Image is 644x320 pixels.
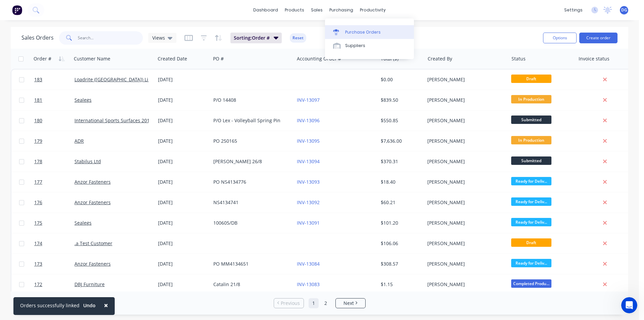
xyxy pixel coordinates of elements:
ul: Pagination [271,298,368,308]
a: Purchase Orders [325,25,414,39]
div: sales [308,5,326,15]
a: INV-13093 [297,179,320,185]
span: Ready for Deliv... [511,197,551,206]
div: [PERSON_NAME] [427,76,502,83]
div: Suppliers [345,43,365,49]
span: 181 [34,97,42,103]
div: [PERSON_NAME] [427,199,502,206]
div: [PERSON_NAME] [427,138,502,144]
a: 179 [34,131,74,151]
div: Orders successfully linked [20,302,79,309]
span: 183 [34,76,42,83]
a: INV-13095 [297,138,320,144]
span: Ready for Deliv... [511,177,551,185]
div: [DATE] [158,97,208,103]
div: [PERSON_NAME] [427,158,502,165]
div: Purchase Orders [345,29,381,35]
div: [DATE] [158,261,208,267]
span: 180 [34,117,42,124]
a: Sealegs [74,97,92,103]
div: [PERSON_NAME] [427,179,502,185]
div: Customer Name [74,55,110,62]
div: [DATE] [158,199,208,206]
a: Page 1 is your current page [309,298,319,308]
div: $308.57 [381,261,420,267]
div: settings [561,5,586,15]
div: Accounting Order # [297,55,341,62]
div: $839.50 [381,97,420,103]
button: Undo [79,301,99,311]
div: [PERSON_NAME] [427,220,502,226]
button: Options [543,33,577,43]
a: INV-13097 [297,97,320,103]
a: Previous page [274,300,304,307]
span: DG [621,7,627,13]
div: $7,636.00 [381,138,420,144]
a: .a Test Customer [74,240,112,246]
a: 181 [34,90,74,110]
a: Anzor Fasteners [74,261,111,267]
span: 177 [34,179,42,185]
span: Draft [511,238,551,247]
div: [PERSON_NAME] [427,97,502,103]
div: [PERSON_NAME] [427,240,502,247]
a: Page 2 [321,298,331,308]
a: 172 [34,274,74,294]
a: 183 [34,70,74,90]
div: productivity [357,5,389,15]
a: ADR [74,138,84,144]
span: Submitted [511,156,551,165]
div: NS4134741 [213,199,288,206]
span: 172 [34,281,42,288]
div: PO NS4134776 [213,179,288,185]
button: Create order [579,33,618,43]
div: Invoice status [579,55,609,62]
div: [PERSON_NAME] 26/8 [213,158,288,165]
div: $106.06 [381,240,420,247]
span: Draft [511,75,551,83]
a: INV-13091 [297,220,320,226]
div: P/O Lex - Volleyball Spring Pin [213,117,288,124]
div: PO # [213,55,224,62]
span: Sorting: Order # [234,35,270,41]
a: Stabilus Ltd [74,158,101,165]
span: Completed Produ... [511,279,551,288]
div: [DATE] [158,76,208,83]
a: International Sports Surfaces 2010 Ltd [74,117,161,124]
a: 175 [34,213,74,233]
div: PO 250165 [213,138,288,144]
div: $1.15 [381,281,420,288]
span: 176 [34,199,42,206]
span: 175 [34,220,42,226]
span: 179 [34,138,42,144]
a: 173 [34,254,74,274]
a: Sealegs [74,220,92,226]
div: $0.00 [381,76,420,83]
a: Loadrite ([GEOGRAPHIC_DATA]) Limited [74,76,161,83]
div: $60.21 [381,199,420,206]
span: 173 [34,261,42,267]
div: Order # [34,55,51,62]
span: In Production [511,136,551,144]
div: [DATE] [158,281,208,288]
input: Search... [78,31,143,45]
div: Created Date [158,55,187,62]
a: INV-13083 [297,281,320,287]
div: [DATE] [158,158,208,165]
a: 180 [34,110,74,131]
a: Suppliers [325,39,414,52]
div: [DATE] [158,220,208,226]
a: dashboard [250,5,281,15]
span: Previous [281,300,300,307]
span: Ready for Deliv... [511,218,551,226]
div: Created By [428,55,452,62]
span: Next [343,300,354,307]
a: DBJ Furniture [74,281,105,287]
span: Submitted [511,116,551,124]
span: In Production [511,95,551,103]
div: $550.85 [381,117,420,124]
div: purchasing [326,5,357,15]
div: $101.20 [381,220,420,226]
div: [DATE] [158,138,208,144]
a: 174 [34,233,74,254]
